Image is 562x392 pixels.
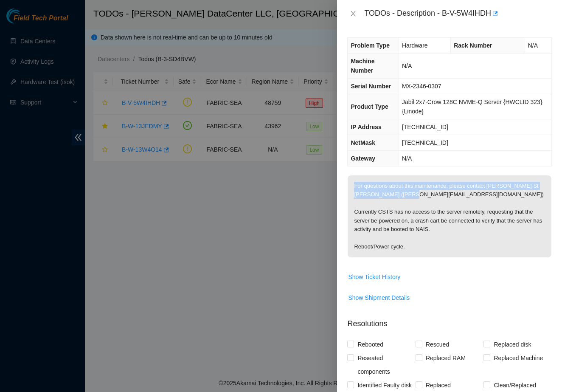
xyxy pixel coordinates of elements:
[351,42,390,49] span: Problem Type
[454,42,492,49] span: Rack Number
[348,175,551,257] p: For questions about this maintenance, please contact [PERSON_NAME] St [PERSON_NAME] ([PERSON_NAME...
[402,62,412,69] span: N/A
[402,99,542,115] span: Jabil 2x7-Crow 128C NVME-Q Server {HWCLID 323}{Linode}
[422,351,469,365] span: Replaced RAM
[402,42,428,49] span: Hardware
[402,139,448,146] span: [TECHNICAL_ID]
[347,311,552,330] p: Resolutions
[364,7,552,20] div: TODOs - Description - B-V-5W4IHDH
[351,124,381,130] span: IP Address
[351,103,388,110] span: Product Type
[402,83,441,90] span: MX-2346-0307
[402,124,448,130] span: [TECHNICAL_ID]
[490,338,534,351] span: Replaced disk
[350,10,357,17] span: close
[402,155,412,162] span: N/A
[348,291,410,305] button: Show Shipment Details
[354,338,387,351] span: Rebooted
[347,10,359,18] button: Close
[354,378,415,392] span: Identified Faulty disk
[422,338,452,351] span: Rescued
[354,351,416,378] span: Reseated components
[490,351,546,365] span: Replaced Machine
[351,139,375,146] span: NetMask
[351,83,391,90] span: Serial Number
[351,155,375,162] span: Gateway
[348,293,410,302] span: Show Shipment Details
[348,270,401,284] button: Show Ticket History
[528,42,538,49] span: N/A
[348,272,400,282] span: Show Ticket History
[351,58,374,74] span: Machine Number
